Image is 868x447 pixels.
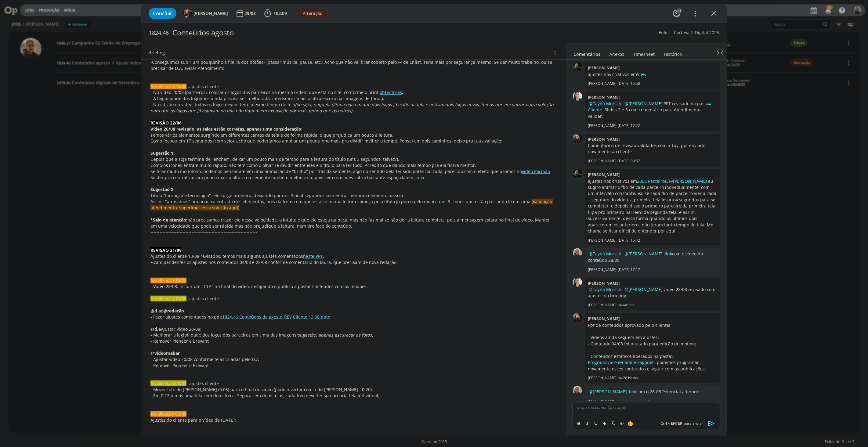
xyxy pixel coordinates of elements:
[588,316,620,321] b: [PERSON_NAME]
[573,386,582,395] img: R
[589,389,627,395] span: @[PERSON_NAME]
[150,168,556,175] p: Se ficar muito monótono, podemos pensar até em uma animação de "brilho" por trás da semente, algo...
[588,172,620,177] b: [PERSON_NAME]
[625,101,663,106] span: @[PERSON_NAME]
[588,267,617,272] p: [PERSON_NAME]
[609,51,624,57] div: Anexos
[150,253,556,259] p: Ajustes do cliente 13/08 revisados, temos mais alguns ajustes comentados .
[150,156,556,162] p: Depois que a soja termina de "encher", deixar um pouco mais de tempo para a leitura do título (un...
[588,101,712,113] a: 4. Cliente
[573,49,601,57] a: Comentários
[150,308,161,314] strong: @d.a
[573,169,582,178] img: M
[669,178,707,184] span: @[PERSON_NAME]
[589,287,622,292] span: @Tayná Morsch
[588,398,617,404] p: [PERSON_NAME]
[150,199,553,211] span: (validação atendimento: sugerimos essa solução aqui)
[588,251,717,263] p: com o vídeo do conteúdo 28/08
[150,217,187,223] strong: *Selo de atenção:
[150,380,186,386] span: Atualização 08/08
[618,375,638,381] span: há 20 horas
[263,9,288,18] button: 103:09
[588,178,717,234] p: ajustes nos criativos em , eu sugiro animar o flip de cada parceiro individualmente, com um inter...
[150,332,556,338] p: - Melhorar a legibilidade dos logos dos parceiros em cima das imagens
[665,251,672,257] a: link
[150,175,556,181] p: Se der pra centralizar um pouco mais a altura da semente também melhoraria, pois sem os ícones so...
[588,94,620,100] b: [PERSON_NAME]
[150,259,556,265] p: Ficam pendentes os ajustes nos conteúdos 04/08 e 28/08 conforme comentário do Mura, que precisam ...
[150,350,180,356] strong: @videomaker
[150,375,556,381] p: -------------------------------------------------------------------------------------------------...
[588,238,617,243] p: [PERSON_NAME]
[150,229,556,235] p: ----------------------------------------------------------------------
[588,123,617,128] p: [PERSON_NAME]
[150,417,556,423] p: Ajustes do cliente para o vídeo de [DATE]:
[150,278,186,283] span: Atualização 19/08
[150,186,175,192] strong: Sugestão 2:
[150,308,556,314] p: e
[150,217,556,229] p: não precisamos trazer ele nessa velocidade, o intuito é que ele esteja na peça, mas não faz mal s...
[150,338,209,344] span: - Remover Pioneer e Brevant
[183,9,192,18] img: T
[588,142,717,155] p: Comentários de revisão validados com a Tay, ppt enviado novamente ao cliente
[150,150,175,156] strong: Sugestão 1:
[150,96,556,102] p: - A legibilidade dos logotipos ainda precisa ser melhorada, intensificar mais o filtro escuro nas...
[588,353,717,372] p: - Conteúdos estáticos liberados na pasta > , podemos programar novamente esses conteúdos e seguir...
[664,49,682,57] a: Histórico
[618,267,640,272] span: [DATE] 17:17
[637,71,647,77] a: View
[618,123,640,128] span: [DATE] 17:22
[589,101,622,106] span: @Tayná Morsch
[380,89,402,95] a: obtentores
[150,296,186,301] span: Atualização 13/08
[150,393,556,399] p: - Em 0:12 temos uma tela com duas fotos. Separar em duas telas, cada foto deve ter sua própria te...
[637,178,667,184] a: 2008 Parceiros
[573,313,582,322] img: E
[588,375,617,381] p: [PERSON_NAME]
[244,11,257,16] div: 29/08
[183,9,228,18] button: T[PERSON_NAME]
[297,10,328,17] span: Alteração
[672,9,682,18] button: 11
[297,10,329,17] button: Alteração
[589,251,622,257] span: @Tayná Morsch
[588,334,717,341] p: - Vídeos ainda seguem em ajustes;
[588,322,717,328] p: Ppt de conteúdos aprovado pelo cliente!
[625,251,663,257] span: @[PERSON_NAME]
[150,89,556,96] p: - No vídeo 20/08 (parceiros), colocar os logos dos parceiros na mesma ordem que está no site, con...
[150,247,182,253] strong: REVISÃO 21/08
[588,287,717,299] p: vídeo 28/08 revisado com ajustes no briefing.
[163,308,184,314] strong: @redação
[149,30,169,36] span: 1824.46
[150,102,556,114] p: - Na edição do vídeo, todos os logos devem ter o mesmo tempo de tela
[588,71,717,78] p: ajustes nos criativos em
[153,11,172,16] span: Concluir
[150,199,556,211] p: Assim, "atrasamos" um pouco a entrada dos elementos, pois da forma em que está se minha leitura c...
[150,102,557,114] em: (ou seja, naquela última tela em que dois logos já estão na tela e entram dois logos novos, temos...
[625,287,663,292] span: @[PERSON_NAME]
[150,411,186,417] span: Atualização 06/08
[150,193,556,199] p: Título "Inovação e tecnologia": ele surge primeiro, deixando por uns 3 ou 4 segundos sem entrar n...
[150,84,556,90] p: - ajustes cliente
[618,359,654,365] span: @Camile Zagonel
[150,120,182,126] strong: REVISÃO 22/08
[150,326,556,332] p: Ajustar vídeo 20/08:
[296,332,373,338] em: (sugestão: apenas escurecer as fotos)
[628,420,634,427] span: 🙂
[677,8,682,13] div: 11
[573,278,582,287] img: C
[588,81,617,86] p: [PERSON_NAME]
[660,421,684,426] span: Ctrl + ENTER
[150,162,556,168] p: Como os ícones entram muito rápido, não tem como o olhar se dividir entre eles e o título para le...
[588,101,717,119] p: PPT revisado na pasta . Slides 2 e 5 com comentário para Atendimento validar.
[588,65,620,70] b: [PERSON_NAME]
[588,341,717,347] p: - Conteúdo 04/08 foi pautado para edição do motion;
[588,136,620,142] b: [PERSON_NAME]
[618,398,653,404] span: há poucos segundos
[626,420,635,427] button: 🙂
[303,253,323,259] a: neste PPT
[273,10,287,16] span: 103:09
[149,8,176,19] button: Concluir
[150,265,556,272] p: -------------------------------------
[222,314,330,320] a: 1824.46 Conteúdos de agosto_REV Cliente 13.08.pptx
